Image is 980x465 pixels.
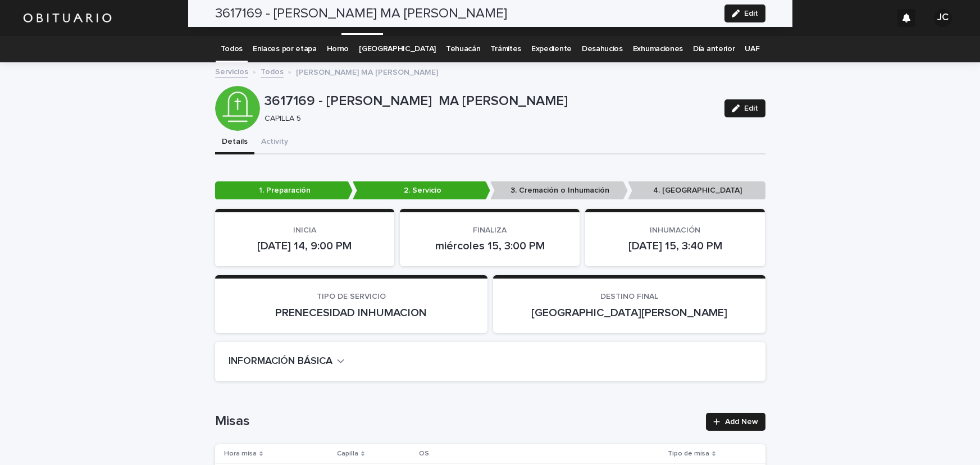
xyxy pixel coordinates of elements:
p: 2. Servicio [353,181,490,200]
p: [PERSON_NAME] MA [PERSON_NAME] [296,65,438,77]
img: HUM7g2VNRLqGMmR9WVqf [22,7,112,29]
p: OS [419,448,429,460]
a: Enlaces por etapa [253,36,317,62]
div: JC [934,9,952,27]
button: INFORMACIÓN BÁSICA [229,355,345,368]
h1: Misas [215,413,700,430]
button: Details [215,131,254,154]
span: INICIA [293,226,316,234]
p: 3. Cremación o Inhumación [490,181,628,200]
a: Todos [221,36,243,62]
span: Add New [725,418,758,426]
p: CAPILLA 5 [265,114,711,124]
a: Servicios [215,65,248,77]
p: [GEOGRAPHIC_DATA][PERSON_NAME] [507,306,752,320]
a: Desahucios [582,36,623,62]
a: Exhumaciones [633,36,683,62]
span: INHUMACIÓN [650,226,700,234]
a: UAF [745,36,759,62]
a: Horno [327,36,349,62]
p: 1. Preparación [215,181,353,200]
p: [DATE] 15, 3:40 PM [599,239,751,253]
button: Activity [254,131,295,154]
p: [DATE] 14, 9:00 PM [229,239,381,253]
span: Edit [744,104,758,112]
button: Edit [724,99,765,117]
span: TIPO DE SERVICIO [317,293,386,300]
p: miércoles 15, 3:00 PM [413,239,566,253]
p: Tipo de misa [668,448,709,460]
h2: INFORMACIÓN BÁSICA [229,355,332,368]
a: Add New [706,413,765,431]
span: FINALIZA [473,226,507,234]
span: DESTINO FINAL [600,293,658,300]
p: Capilla [337,448,358,460]
a: Todos [261,65,284,77]
a: Trámites [490,36,521,62]
a: Expediente [531,36,572,62]
p: PRENECESIDAD INHUMACION [229,306,474,320]
p: 4. [GEOGRAPHIC_DATA] [628,181,765,200]
p: Hora misa [224,448,257,460]
a: Tehuacán [446,36,481,62]
a: Día anterior [693,36,735,62]
p: 3617169 - [PERSON_NAME] MA [PERSON_NAME] [265,93,715,110]
a: [GEOGRAPHIC_DATA] [359,36,436,62]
